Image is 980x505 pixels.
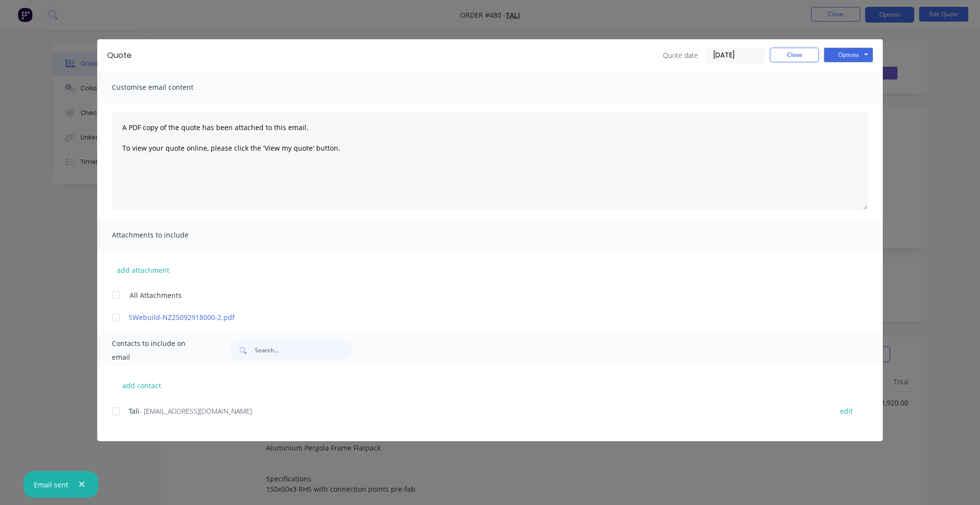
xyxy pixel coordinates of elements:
[112,112,868,210] textarea: A PDF copy of the quote has been attached to this email. To view your quote online, please click ...
[112,263,174,277] button: add attachment
[770,48,819,62] button: Close
[107,50,132,61] div: Quote
[112,378,171,393] button: add contact
[255,341,352,360] input: Search...
[34,479,68,490] div: Email sent
[824,48,873,62] button: Options
[129,406,139,416] span: Tali
[139,406,252,416] span: - [EMAIL_ADDRESS][DOMAIN_NAME]
[112,80,220,94] span: Customise email content
[112,228,220,242] span: Attachments to include
[129,312,822,322] a: SWebuild-NZ25092918000-2.pdf
[834,404,859,418] button: edit
[130,290,182,300] span: All Attachments
[112,337,205,364] span: Contacts to include on email
[663,50,698,60] span: Quote date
